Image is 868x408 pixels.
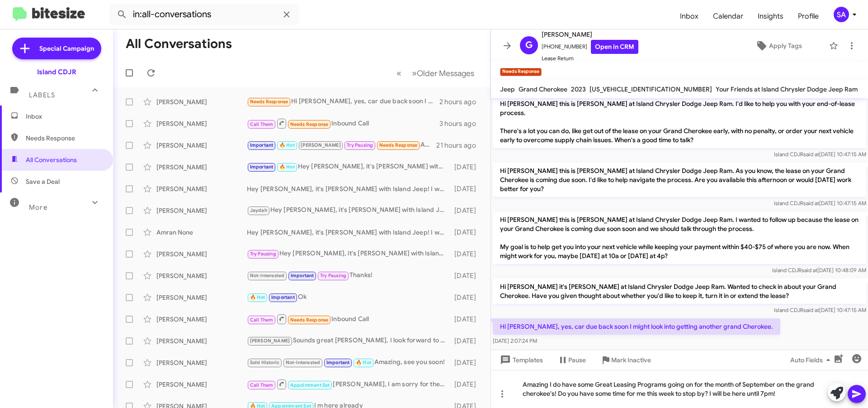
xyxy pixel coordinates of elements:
span: [DATE] 2:07:24 PM [493,337,537,344]
button: Apply Tags [732,38,825,54]
div: [PERSON_NAME] [156,293,247,302]
div: Sounds great [PERSON_NAME], I look forward to it! [247,336,450,346]
span: Jeep [500,85,515,93]
a: Calendar [706,3,750,29]
div: SA [834,7,849,22]
span: Jaydah [250,207,267,213]
span: « [396,67,401,79]
span: said at [802,267,817,274]
span: said at [803,307,819,313]
p: Hi [PERSON_NAME] it's [PERSON_NAME] at Island Chrysler Dodge Jeep Ram. Wanted to check in about y... [493,278,866,304]
span: Grand Cherokee [519,85,567,93]
span: said at [803,151,819,158]
p: Hi [PERSON_NAME], yes, car due back soon I might look into getting another grand Cherokee. [493,318,780,335]
span: Needs Response [250,99,288,105]
span: Not-Interested [286,360,321,365]
button: Pause [550,352,593,368]
div: Apologies, been extremely busy with selling home etc. I will try to build out this week. Thank you. [247,140,436,150]
span: [PHONE_NUMBER] [542,40,638,54]
div: [PERSON_NAME] [156,206,247,215]
button: Next [406,64,480,82]
div: Hi [PERSON_NAME], yes, car due back soon I might look into getting another grand Cherokee. [247,96,439,107]
div: [PERSON_NAME], I am sorry for the late response! Absolutely, we have some of the new models that ... [247,379,450,390]
div: 2 hours ago [439,97,483,106]
span: [PERSON_NAME] [301,142,341,148]
div: Amran None [156,228,247,237]
div: [PERSON_NAME] [156,141,247,150]
input: Search [109,4,299,25]
span: Older Messages [417,68,474,78]
span: [US_VEHICLE_IDENTIFICATION_NUMBER] [590,85,712,93]
span: 🔥 Hot [279,142,295,148]
span: 🔥 Hot [250,294,265,300]
span: Sold Historic [250,360,280,365]
div: [PERSON_NAME] [156,250,247,259]
a: Insights [750,3,791,29]
span: Important [271,294,295,300]
span: Auto Fields [790,352,834,368]
span: Mark Inactive [611,352,651,368]
div: [PERSON_NAME] [156,358,247,367]
span: Needs Response [26,134,103,143]
a: Profile [791,3,826,29]
span: Island CDJR [DATE] 10:48:09 AM [772,267,866,274]
span: Island CDJR [DATE] 10:47:15 AM [774,200,866,206]
span: Your Friends at Island Chrysler Dodge Jeep Ram [716,85,858,93]
span: Needs Response [290,121,329,127]
button: Previous [391,64,407,82]
div: Hey [PERSON_NAME], it's [PERSON_NAME] with Island Auto group! I wanted to check in and see if you... [247,249,450,259]
span: Labels [29,91,55,99]
div: Ok [247,292,450,302]
div: [DATE] [450,293,483,302]
nav: Page navigation example [392,64,480,82]
span: Important [291,273,314,278]
div: Amazing I do have some Great Leasing Programs going on for the month of September on the grand ch... [491,370,868,408]
div: 3 hours ago [439,119,483,128]
span: Templates [498,352,543,368]
div: [PERSON_NAME] [156,336,247,346]
small: Needs Response [500,68,542,76]
span: Apply Tags [769,38,802,54]
div: [PERSON_NAME] [156,97,247,106]
span: Lease Return [542,54,638,63]
span: More [29,203,47,211]
span: Save a Deal [26,177,60,186]
div: [PERSON_NAME] [156,315,247,324]
span: Important [326,360,350,365]
span: Try Pausing [250,251,276,257]
button: Templates [491,352,550,368]
span: Needs Response [290,317,329,323]
span: Needs Response [379,142,418,148]
span: All Conversations [26,155,77,164]
span: Try Pausing [347,142,373,148]
div: [DATE] [450,271,483,280]
button: SA [826,7,858,22]
span: Call Them [250,382,274,388]
div: [PERSON_NAME] [156,184,247,193]
div: [PERSON_NAME] [156,271,247,280]
span: Important [250,142,274,148]
span: G [525,38,533,53]
div: 21 hours ago [436,141,483,150]
div: [PERSON_NAME] [156,163,247,172]
span: Inbox [26,112,103,121]
div: [DATE] [450,206,483,215]
a: Inbox [673,3,706,29]
div: Hey [PERSON_NAME], it's [PERSON_NAME] with Island Jeep! I wanted to check in and see if you were ... [247,205,450,216]
p: Hi [PERSON_NAME] this is [PERSON_NAME] at Island Chrysler Dodge Jeep Ram. I wanted to follow up b... [493,211,866,264]
div: [PERSON_NAME] [156,380,247,389]
span: 2023 [571,85,586,93]
div: [DATE] [450,380,483,389]
span: Important [250,164,274,170]
div: [DATE] [450,315,483,324]
span: Pause [568,352,586,368]
p: Hi [PERSON_NAME] this is [PERSON_NAME] at Island Chrysler Dodge Jeep Ram. I'd like to help you wi... [493,96,866,148]
span: Island CDJR [DATE] 10:47:15 AM [774,307,866,313]
span: Appointment Set [290,382,330,388]
button: Mark Inactive [593,352,658,368]
span: Not-Interested [250,273,285,278]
